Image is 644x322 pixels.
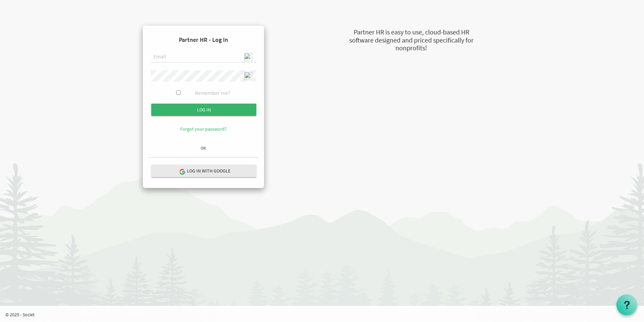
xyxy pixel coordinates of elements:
div: nonprofits! [315,43,507,53]
img: npw-badge-icon-locked.svg [244,53,252,61]
a: Forgot your password? [180,126,227,132]
div: Partner HR is easy to use, cloud-based HR [315,27,507,37]
input: Log in [151,104,256,116]
input: Email [151,51,256,63]
img: google-logo.png [179,168,185,175]
p: © 2025 - Societ [5,311,644,318]
div: software designed and priced specifically for [315,35,507,45]
h4: Partner HR - Log In [148,31,259,49]
button: Log in with Google [151,165,256,177]
h6: OR [148,146,259,150]
img: npw-badge-icon-locked.svg [244,72,252,80]
label: Remember me? [195,89,230,97]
